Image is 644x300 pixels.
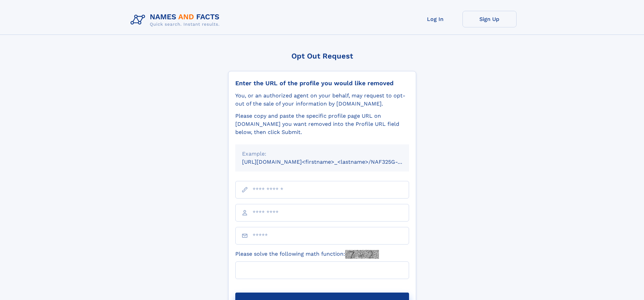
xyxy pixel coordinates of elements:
[242,150,402,158] div: Example:
[235,79,409,87] div: Enter the URL of the profile you would like removed
[408,11,462,27] a: Log In
[242,159,422,165] small: [URL][DOMAIN_NAME]<firstname>_<lastname>/NAF325G-xxxxxxxx
[235,112,409,136] div: Please copy and paste the specific profile page URL on [DOMAIN_NAME] you want removed into the Pr...
[228,52,416,60] div: Opt Out Request
[235,92,409,108] div: You, or an authorized agent on your behalf, may request to opt-out of the sale of your informatio...
[462,11,517,27] a: Sign Up
[235,250,379,259] label: Please solve the following math function:
[128,11,225,29] img: Logo Names and Facts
